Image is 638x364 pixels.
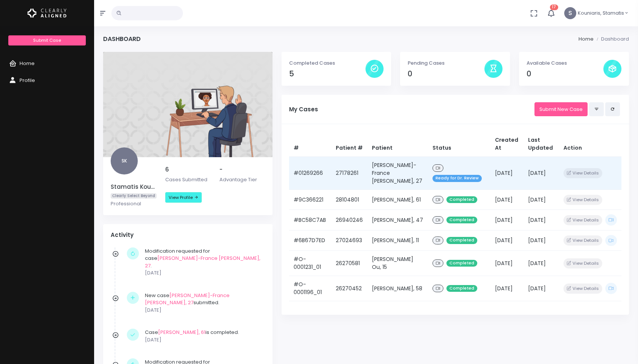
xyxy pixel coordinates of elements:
[111,147,138,174] span: SK
[563,215,602,225] button: View Details
[145,247,261,277] div: Modification requested for case .
[331,190,367,210] td: 28104801
[408,70,484,78] h4: 0
[432,175,482,182] span: Ready for Dr. Review
[563,258,602,268] button: View Details
[527,59,603,67] p: Available Cases
[331,251,367,276] td: 26270581
[145,292,230,306] a: [PERSON_NAME]-France [PERSON_NAME], 27
[165,192,202,203] a: View Profile
[111,200,156,208] p: Professional
[446,196,477,203] span: Completed
[594,35,629,43] li: Dashboard
[490,132,524,157] th: Created At
[145,306,261,314] p: [DATE]
[446,285,477,292] span: Completed
[367,276,428,301] td: [PERSON_NAME], 58
[550,5,558,10] span: 17
[331,210,367,230] td: 26940246
[446,217,477,224] span: Completed
[367,230,428,250] td: [PERSON_NAME], 11
[367,210,428,230] td: [PERSON_NAME], 47
[490,230,524,250] td: [DATE]
[563,235,602,246] button: View Details
[367,156,428,190] td: [PERSON_NAME]-France [PERSON_NAME], 27
[563,168,602,178] button: View Details
[564,7,576,19] span: S
[145,292,261,314] div: New case submitted.
[524,156,559,190] td: [DATE]
[490,276,524,301] td: [DATE]
[20,60,35,67] span: Home
[165,166,211,173] h5: 6
[219,176,265,184] p: Advantage Tier
[524,230,559,250] td: [DATE]
[145,269,261,277] p: [DATE]
[27,5,67,21] img: Logo Horizontal
[145,255,260,269] a: [PERSON_NAME]-France [PERSON_NAME], 27
[145,329,261,343] div: Case is completed.
[524,132,559,157] th: Last Updated
[367,251,428,276] td: [PERSON_NAME] Ou, 15
[8,35,85,45] a: Submit Case
[111,184,156,190] h5: Stamatis Kouniaris
[165,176,211,184] p: Cases Submitted
[428,132,491,157] th: Status
[534,102,588,116] a: Submit New Case
[524,190,559,210] td: [DATE]
[578,9,624,17] span: Kouniaris, Stamatis
[490,251,524,276] td: [DATE]
[20,77,35,84] span: Profile
[289,190,331,210] td: #9C366221
[331,276,367,301] td: 26270452
[289,251,331,276] td: #O-0001231_01
[289,70,366,78] h4: 5
[524,251,559,276] td: [DATE]
[145,336,261,344] p: [DATE]
[563,195,602,205] button: View Details
[289,106,534,113] h5: My Cases
[289,132,331,157] th: #
[559,132,621,157] th: Action
[524,276,559,301] td: [DATE]
[490,210,524,230] td: [DATE]
[331,132,367,157] th: Patient #
[490,156,524,190] td: [DATE]
[524,210,559,230] td: [DATE]
[331,156,367,190] td: 27178261
[103,35,141,42] h4: Dashboard
[579,35,594,43] li: Home
[408,59,484,67] p: Pending Cases
[289,276,331,301] td: #O-0001196_01
[289,156,331,190] td: #01269266
[446,237,477,244] span: Completed
[446,260,477,267] span: Completed
[111,232,265,238] h4: Activity
[289,230,331,250] td: #6B67D7ED
[331,230,367,250] td: 27024693
[219,166,265,173] h5: -
[367,190,428,210] td: [PERSON_NAME], 61
[527,70,603,78] h4: 0
[563,284,602,294] button: View Details
[490,190,524,210] td: [DATE]
[289,59,366,67] p: Completed Cases
[158,329,206,336] a: [PERSON_NAME], 61
[111,193,157,199] span: Clearly Select Beyond
[289,210,331,230] td: #BC58C7AB
[367,132,428,157] th: Patient
[33,37,61,43] span: Submit Case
